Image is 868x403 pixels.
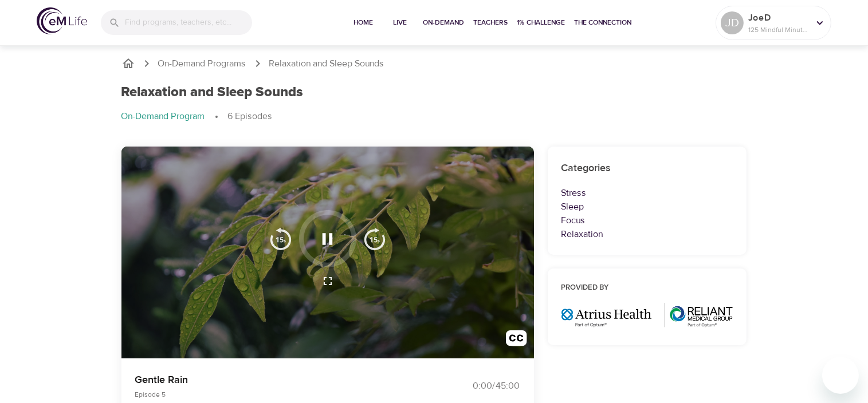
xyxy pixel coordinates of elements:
h6: Categories [561,160,733,177]
span: Teachers [474,17,508,29]
a: On-Demand Programs [158,57,246,70]
p: Stress [561,186,733,200]
span: The Connection [575,17,632,29]
img: logo [37,7,87,34]
span: Live [387,17,414,29]
p: Sleep [561,200,733,214]
p: 125 Mindful Minutes [748,25,809,35]
span: Home [350,17,378,29]
img: 15s_prev.svg [269,227,292,250]
p: Focus [561,214,733,227]
h1: Relaxation and Sleep Sounds [121,84,304,101]
div: JD [721,11,744,34]
p: On-Demand Program [121,110,205,123]
p: Gentle Rain [135,372,421,388]
iframe: Button to launch messaging window [822,357,859,394]
p: Episode 5 [135,389,421,400]
p: Relaxation [561,227,733,241]
img: Optum%20MA_AtriusReliant.png [561,303,733,327]
h6: Provided by [561,282,733,294]
span: 1% Challenge [517,17,565,29]
div: 0:00 / 45:00 [434,380,520,393]
img: 15s_next.svg [363,227,386,250]
button: Transcript/Closed Captions (c) [499,323,534,358]
p: JoeD [748,11,809,25]
p: Relaxation and Sleep Sounds [269,57,384,70]
img: open_caption.svg [506,330,527,351]
span: On-Demand [423,17,465,29]
nav: breadcrumb [121,110,747,124]
p: 6 Episodes [228,110,273,123]
input: Find programs, teachers, etc... [125,10,252,35]
nav: breadcrumb [121,57,747,70]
